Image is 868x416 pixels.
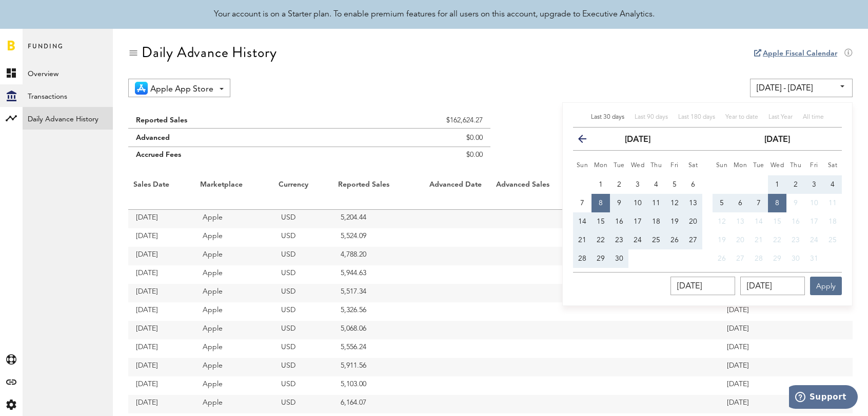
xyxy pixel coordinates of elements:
td: [DATE] [128,210,195,228]
button: 11 [647,194,665,212]
td: [DATE] [128,358,195,376]
small: Thursday [650,162,662,169]
td: USD [273,284,333,302]
th: Advanced Date [424,178,491,210]
span: 22 [597,237,605,244]
span: 9 [794,200,798,207]
td: 5,103.00 [333,376,424,395]
img: 21.png [135,82,148,95]
td: 5,326.56 [333,302,424,321]
span: 17 [810,218,818,225]
span: 24 [810,237,818,244]
span: Apple App Store [150,81,213,98]
span: 7 [580,200,584,207]
small: Wednesday [771,162,784,169]
span: 19 [670,218,679,225]
small: Saturday [828,162,838,169]
td: [DATE] [128,265,195,284]
button: 2 [610,175,628,194]
td: 5,204.44 [333,210,424,228]
a: Transactions [23,84,113,107]
button: 12 [665,194,684,212]
span: 24 [634,237,642,244]
span: 9 [617,200,621,207]
span: 10 [634,200,642,207]
button: 16 [610,212,628,231]
button: 24 [805,231,823,249]
span: 7 [757,200,761,207]
button: 27 [731,249,749,268]
span: 30 [792,255,800,262]
button: 17 [628,212,647,231]
button: 27 [684,231,702,249]
td: [DATE] [128,339,195,358]
span: Year to date [725,114,758,120]
td: $0.00 [332,147,490,168]
td: Accrued Fees [128,147,332,168]
span: 13 [736,218,744,225]
a: Daily Advance History [23,107,113,130]
span: 14 [755,218,763,225]
button: 15 [768,212,786,231]
span: 25 [828,237,837,244]
button: 14 [573,212,591,231]
button: 18 [647,212,665,231]
button: 20 [731,231,749,249]
span: 27 [736,255,744,262]
span: Last 30 days [591,114,624,120]
button: 5 [713,194,731,212]
button: 23 [786,231,805,249]
span: Funding [28,40,64,62]
span: 1 [599,181,603,188]
button: 26 [665,231,684,249]
span: 3 [636,181,640,188]
td: [DATE] [128,247,195,265]
td: 5,068.06 [333,321,424,339]
button: 10 [628,194,647,212]
button: 19 [665,212,684,231]
td: 5,517.34 [333,284,424,302]
td: $162,624.27 [332,107,490,129]
button: 15 [591,212,610,231]
button: 1 [591,175,610,194]
span: 12 [718,218,726,225]
td: [DATE] [719,339,786,358]
td: Apple [195,210,273,228]
td: Apple [195,376,273,395]
button: 13 [684,194,702,212]
span: 21 [755,237,763,244]
td: 5,911.56 [333,358,424,376]
td: 5,944.63 [333,265,424,284]
button: 30 [610,249,628,268]
span: 15 [773,218,781,225]
button: 19 [713,231,731,249]
td: USD [273,358,333,376]
span: 8 [775,200,779,207]
td: Reported Sales [128,107,332,129]
th: Sales Date [128,178,195,210]
a: Apple Fiscal Calendar [763,50,837,57]
span: 17 [634,218,642,225]
small: Sunday [577,162,588,169]
div: Daily Advance History [142,44,277,61]
small: Monday [594,162,608,169]
span: 11 [652,200,660,207]
span: 3 [812,181,816,188]
button: 21 [573,231,591,249]
td: Apple [195,265,273,284]
button: 23 [610,231,628,249]
td: 4,788.20 [333,247,424,265]
span: 23 [792,237,800,244]
button: 17 [805,212,823,231]
button: 22 [768,231,786,249]
span: 8 [599,200,603,207]
button: 18 [823,212,842,231]
small: Tuesday [753,162,764,169]
small: Monday [734,162,747,169]
button: 11 [823,194,842,212]
td: [DATE] [128,321,195,339]
button: 29 [768,249,786,268]
small: Tuesday [614,162,625,169]
span: 10 [810,200,818,207]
